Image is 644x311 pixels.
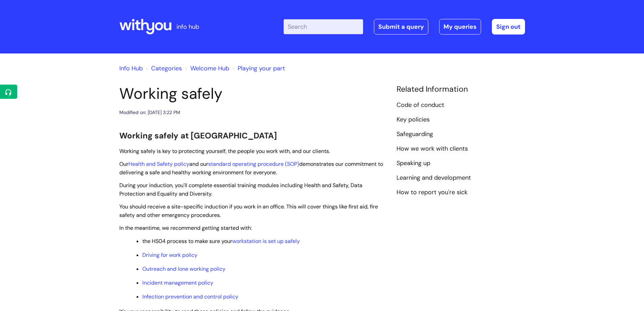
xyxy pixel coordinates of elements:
a: Outreach and lone working policy [142,265,225,272]
li: Welcome Hub [184,63,229,74]
a: Speaking up [397,159,430,168]
a: Submit a query [374,19,428,35]
input: Search [284,19,363,34]
div: | - [284,19,525,35]
a: How we work with clients [397,145,468,153]
a: Incident management policy [142,279,213,286]
div: Modified on: [DATE] 3:22 PM [119,108,180,117]
span: Our and our demonstrates our commitment to delivering a safe and healthy working environment for ... [119,160,383,176]
span: In the meantime, we recommend getting started with: [119,224,252,231]
a: Infection prevention and control policy [142,293,238,300]
span: Working safely is key to protecting yourself, the people you work with, and our clients. [119,148,330,155]
span: Working safely at [GEOGRAPHIC_DATA] [119,130,277,141]
span: During your induction, you'll complete essential training modules including Health and Safety, Da... [119,182,362,197]
a: standard operating procedure (SOP) [208,160,299,168]
a: workstation is set up safely [232,238,300,245]
span: You should receive a site-specific induction if you work in an office. This will cover things lik... [119,203,378,219]
span: the HS04 process to make sure your [142,238,300,245]
a: Key policies [397,115,430,124]
li: Playing your part [231,63,285,74]
a: Welcome Hub [190,64,229,72]
a: Info Hub [119,64,143,72]
a: Categories [151,64,182,72]
a: Safeguarding [397,130,433,139]
a: Playing your part [238,64,285,72]
h1: Working safely [119,85,386,103]
a: How to report you're sick [397,188,468,197]
a: Sign out [492,19,525,35]
li: Solution home [144,63,182,74]
a: Driving for work policy [142,251,197,259]
a: Code of conduct [397,101,444,110]
a: Learning and development [397,174,471,182]
a: Health and Safety policy [128,160,189,168]
a: My queries [439,19,481,35]
h4: Related Information [397,85,525,94]
p: info hub [176,21,199,32]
